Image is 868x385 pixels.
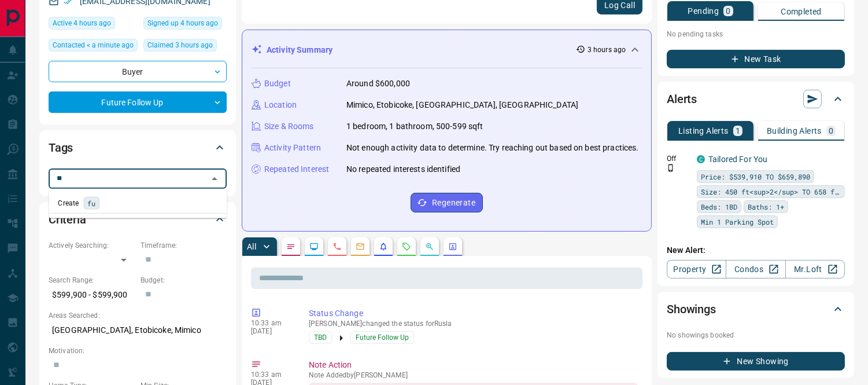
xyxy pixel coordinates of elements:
button: New Showing [667,352,845,371]
p: Listing Alerts [678,127,729,135]
span: Future Follow Up [356,332,409,343]
div: Alerts [667,85,845,113]
div: Activity Summary3 hours ago [252,39,642,61]
div: Criteria [49,206,227,233]
p: Actively Searching: [49,240,135,251]
p: Create [58,198,79,208]
p: Completed [781,8,822,16]
p: Building Alerts [767,127,822,135]
p: Mimico, Etobicoke, [GEOGRAPHIC_DATA], [GEOGRAPHIC_DATA] [346,99,578,111]
p: [GEOGRAPHIC_DATA], Etobicoke, Mimico [49,321,227,340]
div: condos.ca [697,155,705,163]
p: 1 bedroom, 1 bathroom, 500-599 sqft [346,120,483,133]
h2: Showings [667,300,716,318]
span: TBD [314,332,327,343]
a: Condos [726,260,785,278]
p: 10:33 am [251,371,291,379]
p: All [247,243,256,251]
a: Tailored For You [708,155,767,164]
h2: Alerts [667,90,697,108]
h2: Criteria [49,210,86,229]
p: [DATE] [251,327,291,335]
p: Around $600,000 [346,78,410,90]
p: Not enough activity data to determine. Try reaching out based on best practices. [346,142,639,154]
p: $599,900 - $599,900 [49,285,135,305]
p: Areas Searched: [49,310,227,321]
svg: Listing Alerts [379,242,388,251]
span: Active 4 hours ago [53,17,111,29]
p: [PERSON_NAME] changed the status for Rusla [309,320,638,328]
p: Status Change [309,307,638,320]
span: Baths: 1+ [748,201,784,212]
p: Budget: [141,275,227,285]
p: New Alert: [667,244,845,256]
p: Budget [264,78,291,90]
p: 0 [829,127,833,135]
svg: Emails [356,242,365,251]
button: Regenerate [411,193,483,212]
p: Search Range: [49,275,135,285]
p: Activity Summary [267,44,333,56]
h2: Tags [49,138,73,157]
p: Location [264,99,297,111]
a: Property [667,260,726,278]
div: Tue Aug 19 2025 [143,39,227,55]
p: Note Action [309,359,638,371]
svg: Calls [333,242,342,251]
span: Claimed 3 hours ago [147,39,213,51]
svg: Opportunities [425,242,434,251]
div: Showings [667,295,845,323]
p: 1 [736,127,740,135]
p: 0 [726,7,730,15]
span: Signed up 4 hours ago [147,17,218,29]
div: Tue Aug 19 2025 [49,39,138,55]
svg: Notes [286,242,296,251]
svg: Requests [402,242,411,251]
span: Price: $539,910 TO $659,890 [701,171,810,182]
a: Mr.Loft [785,260,845,278]
p: Motivation: [49,346,227,356]
div: Buyer [49,61,227,82]
div: Future Follow Up [49,91,227,113]
span: fu [87,197,95,209]
p: 3 hours ago [588,45,626,55]
span: Size: 450 ft<sup>2</sup> TO 658 ft<sup>2</sup> [701,186,841,197]
button: New Task [667,50,845,68]
p: No repeated interests identified [346,163,460,175]
svg: Lead Browsing Activity [309,242,319,251]
p: No pending tasks [667,25,845,43]
p: Size & Rooms [264,120,314,133]
svg: Agent Actions [448,242,457,251]
svg: Push Notification Only [667,164,675,172]
button: Close [206,171,223,187]
p: Off [667,153,690,164]
div: Tags [49,134,227,162]
div: Tue Aug 19 2025 [143,17,227,33]
p: 10:33 am [251,319,291,327]
p: Timeframe: [141,240,227,251]
span: Contacted < a minute ago [53,39,134,51]
span: Min 1 Parking Spot [701,216,774,228]
p: No showings booked [667,330,845,340]
p: Pending [688,7,719,15]
span: Beds: 1BD [701,201,737,212]
p: Repeated Interest [264,163,329,175]
div: Tue Aug 19 2025 [49,17,138,33]
p: Activity Pattern [264,142,321,154]
p: Note Added by [PERSON_NAME] [309,371,638,379]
